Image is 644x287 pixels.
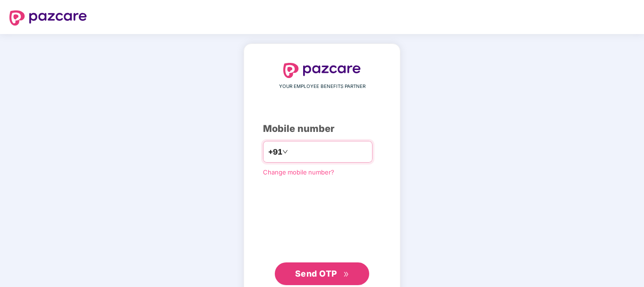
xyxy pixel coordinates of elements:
span: double-right [343,271,349,278]
img: logo [283,63,361,78]
span: Send OTP [295,269,337,278]
img: logo [9,10,87,26]
span: +91 [268,146,282,158]
a: Change mobile number? [263,168,334,176]
span: down [282,149,288,155]
button: Send OTPdouble-right [275,262,369,285]
div: Mobile number [263,122,381,136]
span: YOUR EMPLOYEE BENEFITS PARTNER [279,83,365,90]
